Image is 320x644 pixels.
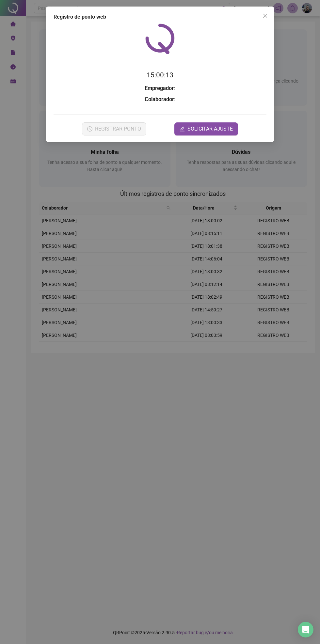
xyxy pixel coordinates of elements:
[174,122,238,135] button: editSOLICITAR AJUSTE
[147,71,173,79] time: 15:00:13
[180,126,185,132] span: edit
[145,24,175,54] img: QRPoint
[263,13,268,18] span: close
[260,10,270,21] button: Close
[54,84,266,93] h3: :
[187,125,233,133] span: SOLICITAR AJUSTE
[54,95,266,104] h3: :
[145,85,174,91] strong: Empregador
[54,13,266,21] div: Registro de ponto web
[145,96,174,102] strong: Colaborador
[82,122,146,135] button: REGISTRAR PONTO
[298,622,313,637] div: Open Intercom Messenger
